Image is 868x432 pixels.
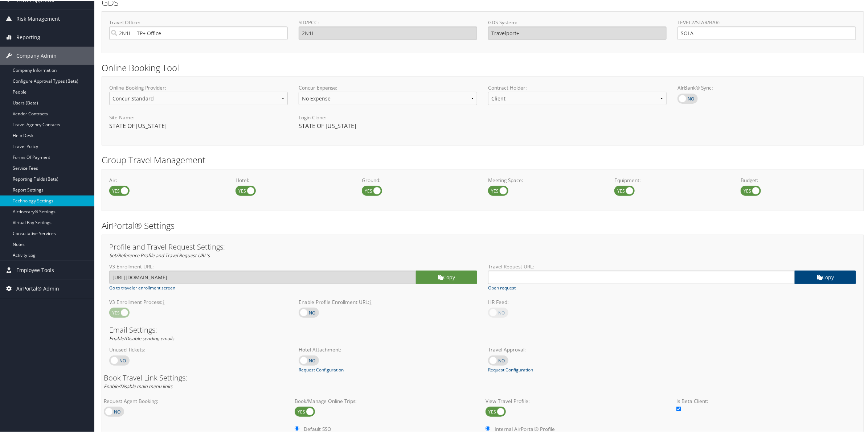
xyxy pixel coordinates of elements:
[109,113,288,120] label: Site Name:
[299,83,477,91] label: Concur Expense:
[295,397,480,404] label: Book/Manage Online Trips:
[488,298,667,305] label: HR Feed:
[109,298,288,305] label: V3 Enrollment Process:
[299,366,344,373] a: Request Configuration
[109,345,288,353] label: Unused Tickets:
[109,18,288,25] label: Travel Office:
[109,251,210,258] em: Set/Reference Profile and Travel Request URL's
[102,219,864,231] h2: AirPortal® Settings
[488,345,667,353] label: Travel Approval:
[677,93,698,103] label: AirBank® Sync
[109,326,856,333] h3: Email Settings:
[299,298,477,305] label: Enable Profile Enrollment URL:
[102,153,864,165] h2: Group Travel Management
[416,270,477,283] a: copy
[109,262,477,270] label: V3 Enrollment URL:
[109,121,288,130] p: STATE OF [US_STATE]
[488,176,603,183] label: Meeting Space:
[299,121,477,130] p: STATE OF [US_STATE]
[488,284,516,291] a: Open request
[109,243,856,250] h3: Profile and Travel Request Settings:
[16,279,59,297] span: AirPortal® Admin
[299,18,477,25] label: SID/PCC:
[741,176,856,183] label: Budget:
[795,270,856,283] a: copy
[614,176,730,183] label: Equipment:
[299,345,477,353] label: Hotel Attachment:
[104,374,861,381] h3: Book Travel Link Settings:
[102,61,864,73] h2: Online Booking Tool
[109,176,225,183] label: Air:
[299,113,477,120] label: Login Clone:
[488,366,533,373] a: Request Configuration
[362,176,477,183] label: Ground:
[16,46,57,64] span: Company Admin
[109,334,174,341] em: Enable/Disable sending emails
[104,382,172,389] em: Enable/Disable main menu links
[488,83,667,91] label: Contract Holder:
[495,425,555,432] label: Internal AirPortal® Profile
[16,260,54,279] span: Employee Tools
[488,262,856,270] label: Travel Request URL:
[486,397,671,404] label: View Travel Profile:
[109,284,175,291] a: Go to traveler enrollment screen
[304,425,331,432] label: Default SSO
[677,83,856,91] label: AirBank® Sync:
[677,18,856,25] label: LEVEL2/STAR/BAR:
[109,83,288,91] label: Online Booking Provider:
[488,18,667,25] label: GDS System:
[104,397,289,404] label: Request Agent Booking:
[236,176,351,183] label: Hotel:
[16,9,60,27] span: Risk Management
[676,397,861,404] label: Is Beta Client:
[16,28,40,46] span: Reporting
